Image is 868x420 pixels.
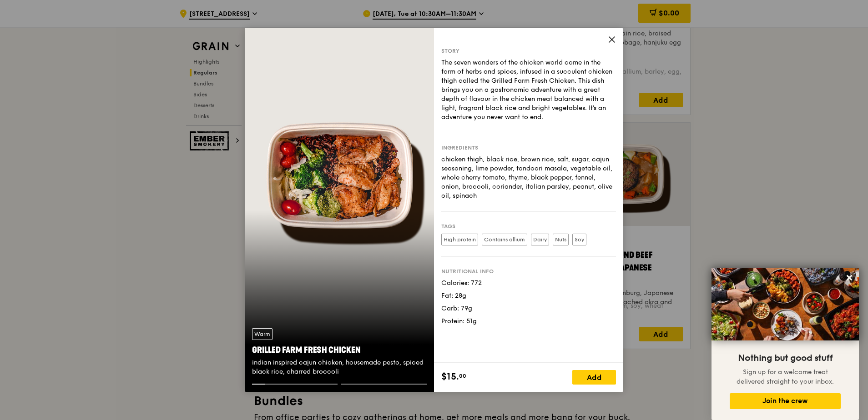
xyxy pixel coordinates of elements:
[441,304,616,313] div: Carb: 79g
[531,234,549,245] label: Dairy
[441,58,616,122] div: The seven wonders of the chicken world come in the form of herbs and spices, infused in a succule...
[441,279,616,288] div: Calories: 772
[842,270,857,285] button: Close
[441,317,616,326] div: Protein: 51g
[441,47,616,55] div: Story
[459,372,466,380] span: 00
[738,353,833,364] span: Nothing but good stuff
[712,268,859,340] img: DSC07876-Edit02-Large.jpeg
[252,328,273,340] div: Warm
[441,268,616,275] div: Nutritional info
[482,234,527,245] label: Contains allium
[441,291,616,300] div: Fat: 28g
[441,223,616,230] div: Tags
[730,393,841,409] button: Join the crew
[441,370,459,384] span: $15.
[441,234,478,245] label: High protein
[441,155,616,200] div: chicken thigh, black rice, brown rice, salt, sugar, cajun seasoning, lime powder, tandoori masala...
[252,358,427,376] div: indian inspired cajun chicken, housemade pesto, spiced black rice, charred broccoli
[441,144,616,151] div: Ingredients
[572,370,616,385] div: Add
[553,234,569,245] label: Nuts
[572,234,586,245] label: Soy
[737,368,834,385] span: Sign up for a welcome treat delivered straight to your inbox.
[252,344,427,356] div: Grilled Farm Fresh Chicken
